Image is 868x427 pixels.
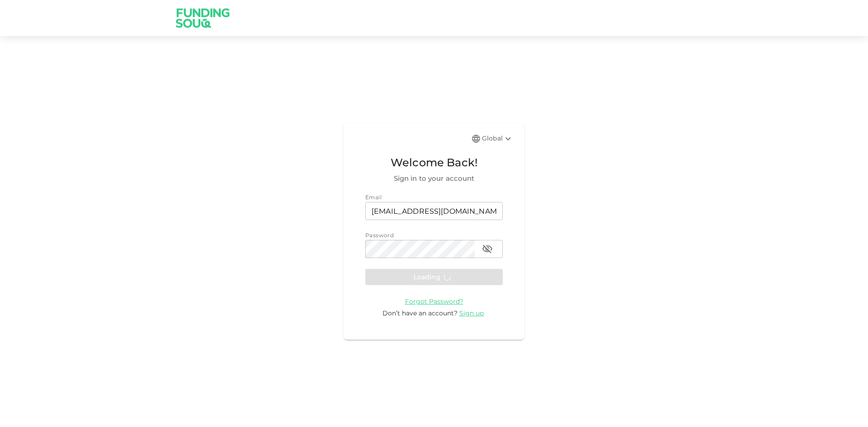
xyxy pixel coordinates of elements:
span: Password [365,232,394,239]
a: Forgot Password? [405,297,463,305]
input: email [365,202,503,220]
div: Global [482,133,514,144]
input: password [365,240,475,258]
span: Welcome Back! [365,154,503,171]
span: Sign in to your account [365,173,503,184]
span: Sign up [459,309,484,317]
span: Don’t have an account? [382,309,458,317]
span: Email [365,194,382,201]
span: Forgot Password? [405,297,463,305]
